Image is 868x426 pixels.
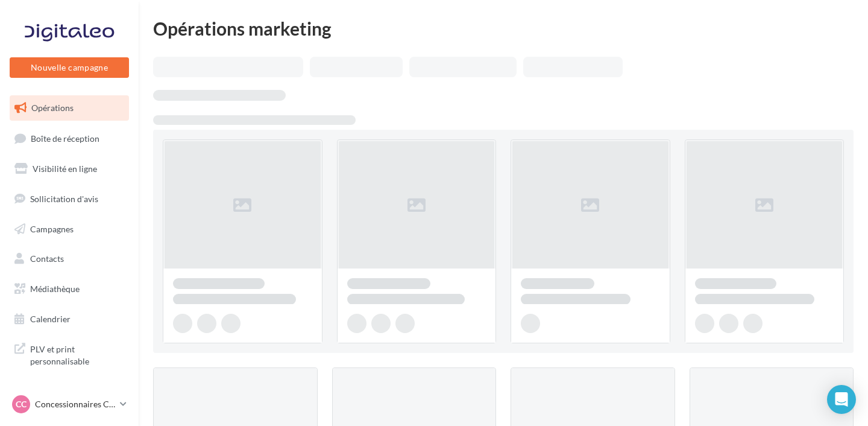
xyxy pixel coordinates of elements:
a: Campagnes [7,217,131,242]
a: PLV et print personnalisable [7,336,131,372]
a: Visibilité en ligne [7,156,131,182]
div: Open Intercom Messenger [827,385,856,414]
a: Boîte de réception [7,126,131,151]
span: Opérations [31,103,74,113]
a: Calendrier [7,307,131,332]
a: Opérations [7,95,131,121]
button: Nouvelle campagne [10,57,129,78]
div: Opérations marketing [153,19,854,37]
span: Calendrier [30,314,71,324]
a: Sollicitation d'avis [7,186,131,212]
a: CC Concessionnaires CUPRA [10,393,129,416]
span: Campagnes [30,223,74,234]
span: PLV et print personnalisable [30,341,124,367]
p: Concessionnaires CUPRA [35,398,115,410]
span: CC [16,398,27,410]
span: Visibilité en ligne [33,164,97,174]
a: Médiathèque [7,276,131,302]
a: Contacts [7,246,131,272]
span: Contacts [30,253,64,264]
span: Médiathèque [30,284,80,294]
span: Sollicitation d'avis [30,194,98,204]
span: Boîte de réception [31,133,99,143]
